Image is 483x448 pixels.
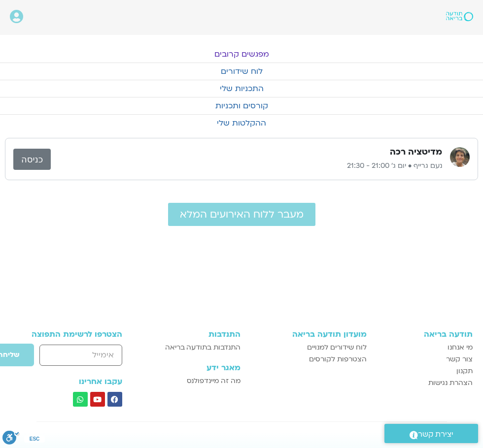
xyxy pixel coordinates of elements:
a: תקנון [377,365,473,377]
a: צור קשר [377,353,473,365]
span: מה זה מיינדפולנס [187,375,241,387]
a: הצטרפות לקורסים [250,353,366,365]
span: צור קשר [446,353,473,365]
a: יצירת קשר [384,424,478,443]
h3: הצטרפו לרשימת התפוצה [10,330,122,339]
a: התנדבות בתודעה בריאה [149,342,241,353]
a: הצהרת נגישות [377,377,473,389]
h3: מועדון תודעה בריאה [250,330,366,339]
span: מי אנחנו [448,342,473,353]
h3: תודעה בריאה [377,330,473,339]
span: מעבר ללוח האירועים המלא [180,209,304,220]
p: נעם גרייף • יום ג׳ 21:00 - 21:30 [51,160,442,172]
input: אימייל [39,345,122,366]
a: מה זה מיינדפולנס [149,375,241,387]
a: מי אנחנו [377,342,473,353]
span: לוח שידורים למנויים [307,342,367,353]
span: תקנון [456,365,473,377]
h3: עקבו אחרינו [10,377,122,386]
form: טופס חדש [10,343,122,372]
h3: מדיטציה רכה [390,146,442,158]
h3: התנדבות [149,330,241,339]
span: הצהרת נגישות [428,377,473,389]
h3: מאגר ידע [149,363,241,372]
span: הצטרפות לקורסים [309,353,367,365]
span: התנדבות בתודעה בריאה [165,342,241,353]
img: נעם גרייף [450,147,470,167]
a: מעבר ללוח האירועים המלא [168,203,315,226]
span: יצירת קשר [418,428,453,441]
a: כניסה [13,149,51,170]
a: לוח שידורים למנויים [250,342,366,353]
